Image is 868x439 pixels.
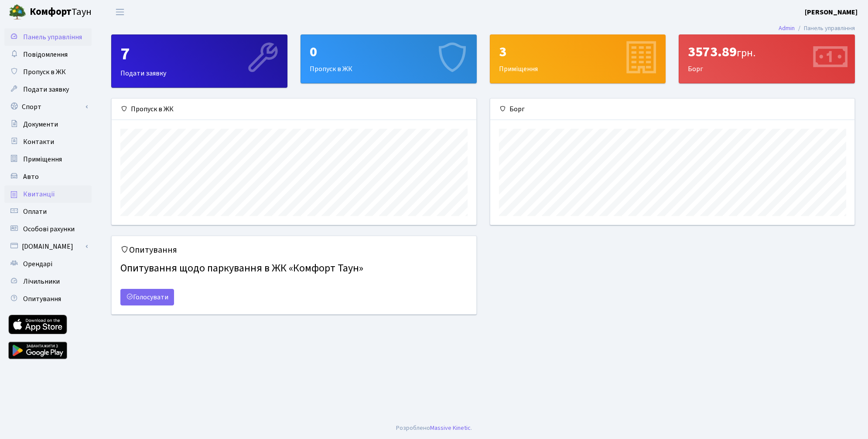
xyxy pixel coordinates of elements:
[112,35,287,87] div: Подати заявку
[499,44,657,60] div: 3
[4,203,92,220] a: Оплати
[4,116,92,133] a: Документи
[4,185,92,203] a: Квитанції
[805,7,858,17] b: [PERSON_NAME]
[679,35,854,83] div: Борг
[9,3,26,21] img: logo.png
[4,133,92,151] a: Контакти
[23,224,75,234] span: Особові рахунки
[396,423,430,432] a: Розроблено
[301,34,477,83] a: 0Пропуск в ЖК
[120,259,468,278] h4: Опитування щодо паркування в ЖК «Комфорт Таун»
[23,207,47,216] span: Оплати
[23,277,60,286] span: Лічильники
[4,255,92,273] a: Орендарі
[4,81,92,98] a: Подати заявку
[4,46,92,63] a: Повідомлення
[109,5,131,19] button: Переключити навігацію
[120,44,278,65] div: 7
[23,154,62,164] span: Приміщення
[111,34,287,88] a: 7Подати заявку
[23,189,55,199] span: Квитанції
[23,172,39,182] span: Авто
[490,34,666,83] a: 3Приміщення
[396,423,472,433] div: .
[490,35,666,83] div: Приміщення
[4,220,92,238] a: Особові рахунки
[120,289,174,305] a: Голосувати
[301,35,476,83] div: Пропуск в ЖК
[4,238,92,255] a: [DOMAIN_NAME]
[30,5,72,19] b: Комфорт
[23,137,54,147] span: Контакти
[30,5,92,20] span: Таун
[120,245,468,255] h5: Опитування
[310,44,468,60] div: 0
[805,7,858,17] a: [PERSON_NAME]
[23,120,58,129] span: Документи
[23,67,66,77] span: Пропуск в ЖК
[737,45,755,61] span: грн.
[23,294,61,304] span: Опитування
[23,259,52,269] span: Орендарі
[4,63,92,81] a: Пропуск в ЖК
[4,290,92,308] a: Опитування
[4,168,92,185] a: Авто
[4,28,92,46] a: Панель управління
[112,99,476,120] div: Пропуск в ЖК
[23,85,69,94] span: Подати заявку
[688,44,846,60] div: 3573.89
[23,32,82,42] span: Панель управління
[4,98,92,116] a: Спорт
[430,423,471,432] a: Massive Kinetic
[4,151,92,168] a: Приміщення
[795,24,855,33] li: Панель управління
[490,99,855,120] div: Борг
[765,19,868,38] nav: breadcrumb
[4,273,92,290] a: Лічильники
[779,24,795,33] a: Admin
[23,50,68,59] span: Повідомлення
